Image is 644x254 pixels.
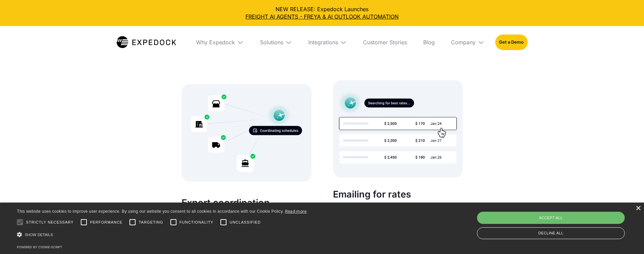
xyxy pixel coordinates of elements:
[303,26,352,59] div: Integrations
[5,13,639,20] a: FREIGHT AI AGENTS - FREYA & AI OUTLOOK AUTOMATION
[5,5,639,21] div: NEW RELEASE: Expedock Launches
[17,230,307,239] div: Show details
[180,220,213,225] span: Functionality
[196,39,235,46] div: Why Expedock
[636,206,641,211] div: Close
[139,220,163,225] span: Targeting
[230,220,261,225] span: Unclassified
[495,34,527,50] a: Get a Demo
[418,26,440,59] a: Blog
[451,39,476,46] div: Company
[308,39,338,46] div: Integrations
[182,198,311,208] h2: Export coordination
[17,245,62,249] a: Powered by cookie-script
[610,222,644,254] iframe: Chat Widget
[191,26,249,59] div: Why Expedock
[26,220,74,225] span: Strictly necessary
[285,209,307,214] a: Read more
[90,220,123,225] span: Performance
[260,39,283,46] div: Solutions
[333,189,463,200] h2: Emailing for rates
[25,233,53,237] span: Show details
[17,209,284,214] span: This website uses cookies to improve user experience. By using our website you consent to all coo...
[477,227,625,239] div: Decline all
[358,26,412,59] a: Customer Stories
[446,26,490,59] div: Company
[477,212,625,224] div: Accept all
[255,26,297,59] div: Solutions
